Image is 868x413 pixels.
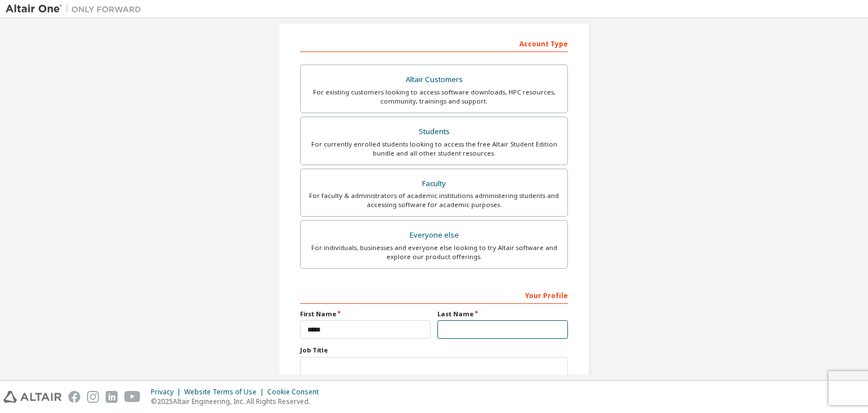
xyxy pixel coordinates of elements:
div: Your Profile [300,286,568,304]
div: Cookie Consent [267,388,325,397]
img: facebook.svg [68,391,80,403]
label: Job Title [300,346,568,355]
div: Faculty [307,176,561,192]
div: For individuals, businesses and everyone else looking to try Altair software and explore our prod... [307,243,561,261]
div: For currently enrolled students looking to access the free Altair Student Edition bundle and all ... [307,140,561,158]
label: First Name [300,309,431,319]
img: instagram.svg [87,391,99,403]
div: Everyone else [307,227,561,243]
div: For existing customers looking to access software downloads, HPC resources, community, trainings ... [307,88,561,106]
label: Last Name [437,309,568,319]
img: Altair One [6,3,147,15]
div: Privacy [151,388,184,397]
p: © 2025 Altair Engineering, Inc. All Rights Reserved. [151,397,325,406]
div: Students [307,124,561,140]
img: youtube.svg [124,391,141,403]
div: Altair Customers [307,72,561,88]
img: altair_logo.svg [3,391,62,403]
div: Website Terms of Use [184,388,267,397]
div: Account Type [300,34,568,52]
div: For faculty & administrators of academic institutions administering students and accessing softwa... [307,191,561,209]
img: linkedin.svg [106,391,118,403]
